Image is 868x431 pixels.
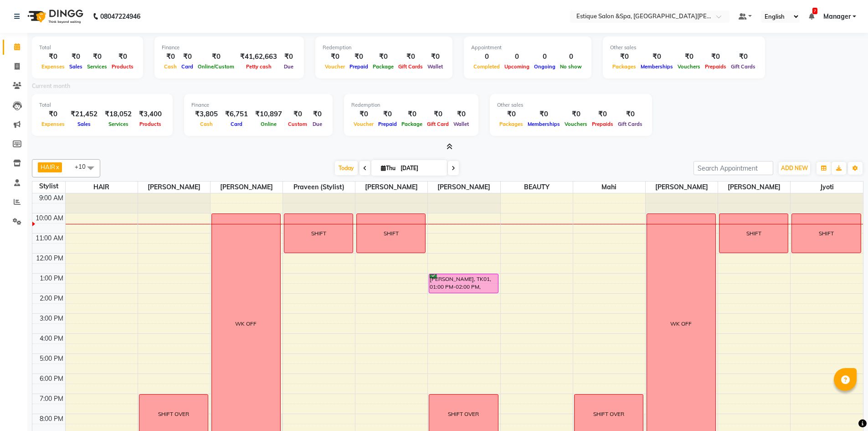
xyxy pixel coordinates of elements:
[37,193,65,203] div: 9:00 AM
[532,52,558,62] div: 0
[779,162,810,175] button: ADD NEW
[67,52,85,62] div: ₹0
[258,121,279,127] span: Online
[451,121,471,127] span: Wallet
[106,121,131,127] span: Services
[370,63,396,70] span: Package
[573,182,645,193] span: Mahi
[236,52,281,62] div: ₹41,62,663
[384,229,399,238] div: SHIFT
[38,294,65,303] div: 2:00 PM
[791,182,863,193] span: Jyoti
[198,121,215,127] span: Cash
[38,414,65,424] div: 8:00 PM
[211,182,282,193] span: [PERSON_NAME]
[38,374,65,384] div: 6:00 PM
[429,274,498,293] div: [PERSON_NAME], TK01, 01:00 PM-02:00 PM, Additional Hair Wash (Women) - Additional Charges For Oil...
[34,234,65,243] div: 11:00 AM
[138,182,210,193] span: [PERSON_NAME]
[502,63,532,70] span: Upcoming
[399,109,425,119] div: ₹0
[729,52,758,62] div: ₹0
[471,52,502,62] div: 0
[85,52,109,62] div: ₹0
[39,44,136,52] div: Total
[109,52,136,62] div: ₹0
[347,52,370,62] div: ₹0
[281,52,297,62] div: ₹0
[195,63,236,70] span: Online/Custom
[376,121,399,127] span: Prepaid
[282,63,296,70] span: Due
[425,121,451,127] span: Gift Card
[158,410,189,418] div: SHIFT OVER
[162,63,179,70] span: Cash
[590,121,616,127] span: Prepaids
[283,182,355,193] span: Praveen (stylist)
[670,320,692,328] div: WK OFF
[471,63,502,70] span: Completed
[428,182,500,193] span: [PERSON_NAME]
[616,121,645,127] span: Gift Cards
[55,163,59,171] a: x
[370,52,396,62] div: ₹0
[39,109,67,119] div: ₹0
[809,12,814,21] a: 7
[562,121,590,127] span: Vouchers
[221,109,252,119] div: ₹6,751
[497,109,525,119] div: ₹0
[819,229,834,238] div: SHIFT
[323,44,445,52] div: Redemption
[335,161,358,175] span: Today
[532,63,558,70] span: Ongoing
[610,63,638,70] span: Packages
[67,109,101,119] div: ₹21,452
[75,121,93,127] span: Sales
[448,410,479,418] div: SHIFT OVER
[425,63,445,70] span: Wallet
[135,109,165,119] div: ₹3,400
[562,109,590,119] div: ₹0
[75,163,92,170] span: +10
[746,229,761,238] div: SHIFT
[351,109,376,119] div: ₹0
[812,8,817,14] span: 7
[252,109,286,119] div: ₹10,897
[85,63,109,70] span: Services
[616,109,645,119] div: ₹0
[179,63,195,70] span: Card
[638,52,675,62] div: ₹0
[179,52,195,62] div: ₹0
[396,63,425,70] span: Gift Cards
[244,63,274,70] span: Petty cash
[497,101,645,109] div: Other sales
[610,52,638,62] div: ₹0
[34,254,65,263] div: 12:00 PM
[38,354,65,363] div: 5:00 PM
[34,213,65,223] div: 10:00 AM
[398,161,443,175] input: 2025-09-04
[646,182,718,193] span: [PERSON_NAME]
[703,63,729,70] span: Prepaids
[67,63,85,70] span: Sales
[451,109,471,119] div: ₹0
[38,394,65,404] div: 7:00 PM
[38,334,65,343] div: 4:00 PM
[425,109,451,119] div: ₹0
[718,182,790,193] span: [PERSON_NAME]
[425,52,445,62] div: ₹0
[355,182,427,193] span: [PERSON_NAME]
[39,121,67,127] span: Expenses
[310,121,324,127] span: Due
[323,63,347,70] span: Voucher
[379,165,398,171] span: Thu
[235,320,257,328] div: WK OFF
[101,109,135,119] div: ₹18,052
[23,4,86,29] img: logo
[32,82,70,90] label: Current month
[675,52,703,62] div: ₹0
[729,63,758,70] span: Gift Cards
[162,44,297,52] div: Finance
[593,410,624,418] div: SHIFT OVER
[558,52,584,62] div: 0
